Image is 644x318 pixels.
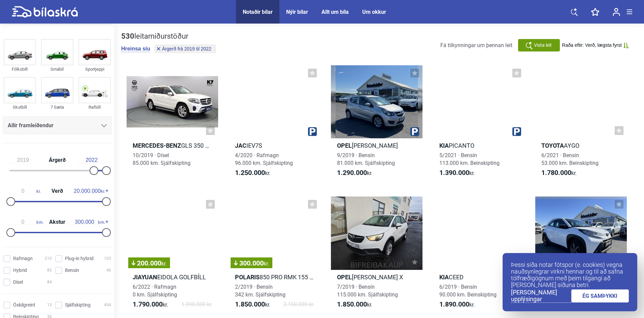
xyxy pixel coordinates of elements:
[337,169,367,177] b: 1.290.000
[65,267,79,274] span: Bensín
[439,274,449,281] b: Kia
[512,127,521,136] img: parking.png
[235,284,285,298] span: 2/2019 · Bensín 342 km. Sjálfskipting
[104,255,111,262] span: 105
[535,142,627,149] h2: AYGO
[337,152,395,166] span: 9/2019 · Bensín 81.000 km. Sjálfskipting
[439,152,500,166] span: 5/2021 · Bensín 113.000 km. Beinskipting
[362,9,386,15] a: Um okkur
[562,42,622,48] span: Raða eftir: Verð, lægsta fyrst
[331,197,422,314] a: Opel[PERSON_NAME] X7/2019 · Bensín115.000 km. Sjálfskipting1.850.000kr.
[433,65,525,183] a: KiaPICANTO5/2021 · Bensín113.000 km. Beinskipting1.390.000kr.
[235,169,265,177] b: 1.250.000
[439,169,469,177] b: 1.390.000
[337,274,352,281] b: Opel
[121,32,134,40] b: 530
[337,300,367,308] b: 1.850.000
[337,142,352,149] b: Opel
[321,9,349,15] a: Allt um bíla
[331,65,422,183] a: Opel[PERSON_NAME]9/2019 · Bensín81.000 km. Sjálfskipting1.290.000kr.
[133,284,177,298] span: 6/2022 · Rafmagn 0 km. Sjálfskipting
[235,301,270,309] span: kr.
[229,273,320,281] h2: 850 PRO RMK 155 PIDD AXYS
[433,197,525,314] a: KiaCEED6/2019 · Bensín90.000 km. Beinskipting1.890.000kr.
[534,42,552,49] span: Vista leit
[127,197,218,314] a: 200.000kr.JIAYUANEIDOLA GOLFBÍLL6/2022 · Rafmagn0 km. Sjálfskipting1.790.000kr.1.990.000 kr.
[9,219,43,225] span: km.
[121,32,218,41] div: leitarniðurstöður
[337,284,398,298] span: 7/2019 · Bensín 115.000 km. Sjálfskipting
[541,142,564,149] b: Toyota
[511,261,629,288] p: Þessi síða notar fótspor (e. cookies) vegna nauðsynlegrar virkni hennar og til að safna tölfræðig...
[229,142,320,149] h2: IEV7S
[8,121,54,130] span: Allir framleiðendur
[13,279,23,286] span: Dísel
[234,260,269,267] span: 300.000
[47,219,67,225] span: Akstur
[106,267,111,274] span: 46
[535,65,627,183] a: ToyotaAYGO6/2021 · Bensín53.000 km. Beinskipting1.780.000kr.
[229,197,320,314] a: 300.000kr.Polaris850 PRO RMK 155 PIDD AXYS2/2019 · Bensín342 km. Sjálfskipting1.850.000kr.2.150.0...
[161,260,167,267] span: kr.
[541,169,577,177] span: kr.
[47,302,52,309] span: 13
[613,8,620,16] img: user-login.svg
[541,169,571,177] b: 1.780.000
[13,255,33,262] span: Rafmagn
[571,289,629,303] a: ÉG SAMÞYKKI
[562,42,629,48] button: Raða eftir: Verð, lægsta fyrst
[264,260,269,267] span: kr.
[155,44,216,53] button: Árgerð frá 2019 til 2022
[235,274,260,281] b: Polaris
[121,45,150,52] button: Hreinsa síu
[133,300,163,308] b: 1.790.000
[74,188,105,194] span: kr.
[337,301,372,309] span: kr.
[439,169,475,177] span: kr.
[132,260,167,267] span: 200.000
[133,274,157,281] b: JIAYUAN
[65,255,94,262] span: Plug-in hybrid
[337,169,372,177] span: kr.
[104,302,111,309] span: 494
[47,157,67,163] span: Árgerð
[229,65,320,183] a: JacIEV7S4/2020 · Rafmagn96.000 km. Sjálfskipting1.250.000kr.
[127,273,218,281] h2: EIDOLA GOLFBÍLL
[283,301,314,309] span: 2.150.000 kr.
[511,289,571,303] a: [PERSON_NAME] upplýsingar
[78,65,111,73] div: Sportjeppi
[308,127,317,136] img: parking.png
[439,301,475,309] span: kr.
[243,9,273,15] a: Notaðir bílar
[4,65,36,73] div: Fólksbíll
[50,188,65,194] span: Verð
[71,219,105,225] span: km.
[235,152,293,166] span: 4/2020 · Rafmagn 96.000 km. Sjálfskipting
[235,142,246,149] b: Jac
[439,142,449,149] b: Kia
[331,273,422,281] h2: [PERSON_NAME] X
[440,42,512,48] span: Fá tilkynningar um þennan leit
[65,302,91,309] span: Sjálfskipting
[162,46,211,51] span: Árgerð frá 2019 til 2022
[133,301,168,309] span: kr.
[235,300,265,308] b: 1.850.000
[13,302,35,309] span: Óskilgreint
[9,188,41,194] span: kr.
[127,142,218,149] h2: GLS 350 D 4MATIC
[47,267,52,274] span: 85
[13,267,27,274] span: Hybrid
[45,255,52,262] span: 210
[133,152,191,166] span: 10/2019 · Dísel 85.000 km. Sjálfskipting
[331,142,422,149] h2: [PERSON_NAME]
[410,127,419,136] img: parking.png
[439,300,469,308] b: 1.890.000
[286,9,308,15] a: Nýir bílar
[4,103,36,111] div: Skutbíll
[47,279,52,286] span: 84
[433,142,525,149] h2: PICANTO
